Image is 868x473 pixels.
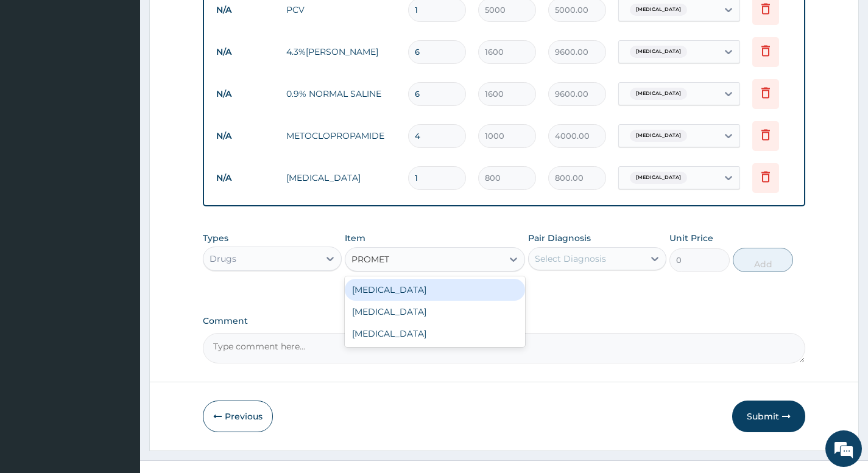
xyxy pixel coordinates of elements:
[280,40,402,64] td: 4.3%[PERSON_NAME]
[733,248,793,272] button: Add
[345,323,526,345] div: [MEDICAL_DATA]
[63,68,205,84] div: Chat with us now
[535,253,606,265] div: Select Diagnosis
[280,124,402,148] td: METOCLOPROPAMIDE
[630,172,687,184] span: [MEDICAL_DATA]
[280,166,402,190] td: [MEDICAL_DATA]
[203,233,228,244] label: Types
[345,279,526,301] div: [MEDICAL_DATA]
[280,82,402,106] td: 0.9% NORMAL SALINE
[345,232,365,244] label: Item
[210,41,280,63] td: N/A
[6,332,232,375] textarea: Type your message and hit 'Enter'
[732,401,805,432] button: Submit
[345,301,526,323] div: [MEDICAL_DATA]
[210,167,280,189] td: N/A
[203,316,805,326] label: Comment
[630,88,687,100] span: [MEDICAL_DATA]
[210,125,280,147] td: N/A
[630,4,687,16] span: [MEDICAL_DATA]
[210,83,280,105] td: N/A
[630,130,687,142] span: [MEDICAL_DATA]
[528,232,591,244] label: Pair Diagnosis
[630,46,687,58] span: [MEDICAL_DATA]
[23,61,49,91] img: d_794563401_company_1708531726252_794563401
[203,401,273,432] button: Previous
[210,253,236,265] div: Drugs
[71,153,168,276] span: We're online!
[200,6,229,35] div: Minimize live chat window
[669,232,713,244] label: Unit Price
